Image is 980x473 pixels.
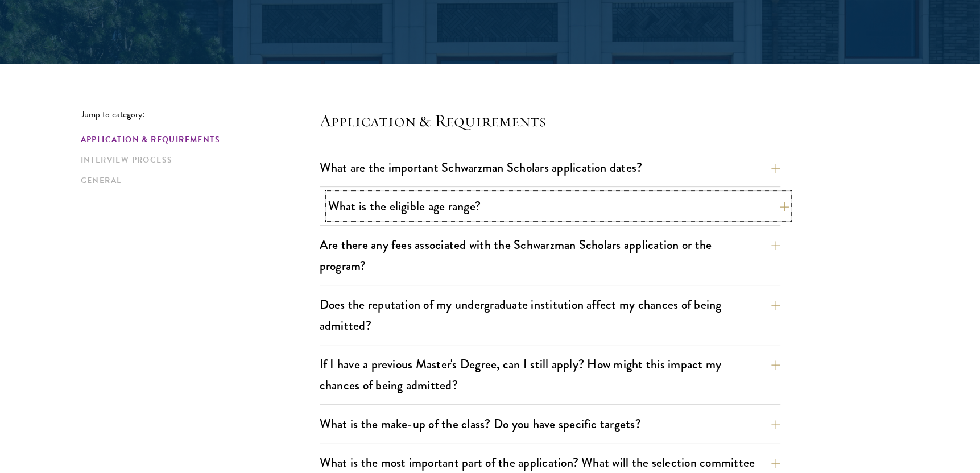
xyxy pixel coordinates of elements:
[81,109,320,119] p: Jump to category:
[320,292,780,338] button: Does the reputation of my undergraduate institution affect my chances of being admitted?
[328,193,789,219] button: What is the eligible age range?
[320,155,780,180] button: What are the important Schwarzman Scholars application dates?
[81,154,313,166] a: Interview Process
[320,411,780,437] button: What is the make-up of the class? Do you have specific targets?
[320,232,780,279] button: Are there any fees associated with the Schwarzman Scholars application or the program?
[81,134,313,146] a: Application & Requirements
[81,175,313,186] a: General
[320,351,780,398] button: If I have a previous Master's Degree, can I still apply? How might this impact my chances of bein...
[320,109,780,132] h4: Application & Requirements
